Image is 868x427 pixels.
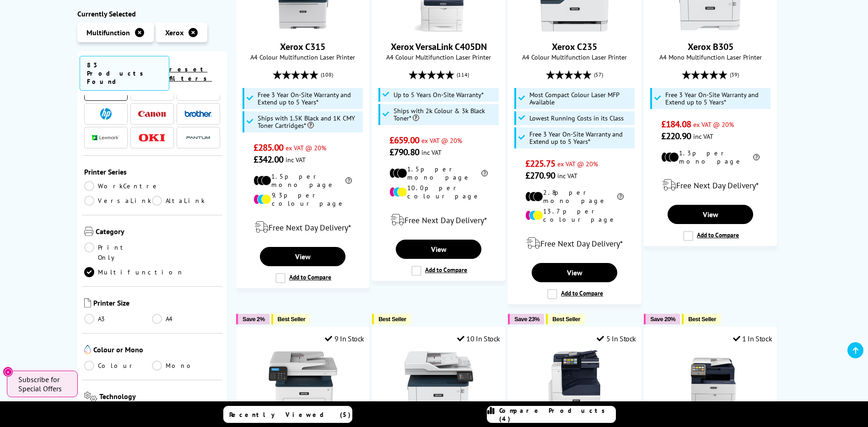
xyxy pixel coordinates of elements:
li: 1.5p per mono page [253,172,352,189]
span: ex VAT @ 20% [693,120,734,129]
li: 13.7p per colour page [525,207,624,224]
span: £342.00 [253,153,283,165]
label: Add to Compare [411,266,467,276]
span: Lowest Running Costs in its Class [529,115,624,122]
span: 83 Products Found [80,56,170,91]
span: Best Seller [378,316,406,323]
button: Close [3,367,13,377]
a: Lexmark [92,132,119,143]
span: £790.80 [389,146,419,158]
a: HP [92,108,119,120]
img: Xerox VersaLink C7120DN [540,350,609,419]
a: Xerox B305 [676,24,745,33]
span: £659.00 [389,134,419,146]
a: Xerox C315 [269,24,337,33]
li: 2.8p per mono page [525,188,624,205]
span: inc VAT [286,155,306,164]
span: £285.00 [253,142,283,153]
a: reset filters [169,65,212,82]
a: Xerox VersaLink C405DN [391,41,487,53]
span: Save 2% [243,316,264,323]
span: A4 Colour Multifunction Laser Printer [377,53,500,61]
a: Colour [84,361,152,371]
a: View [668,205,753,224]
a: OKI [138,132,166,143]
span: Category [96,227,221,238]
button: Best Seller [271,314,310,324]
a: Canon [138,108,166,120]
span: Printer Size [93,298,221,309]
span: Save 23% [514,316,539,323]
span: (39) [730,66,739,83]
li: 10.0p per colour page [389,184,488,200]
div: modal_delivery [377,207,500,233]
img: Xerox B225 [269,350,337,419]
img: Xerox B315 [404,350,473,419]
button: Best Seller [372,314,411,324]
span: inc VAT [557,171,577,180]
label: Add to Compare [275,273,331,283]
span: (108) [321,66,333,83]
div: 9 In Stock [325,334,364,343]
span: A4 Colour Multifunction Laser Printer [241,53,364,61]
a: View [260,247,345,266]
li: 1.3p per mono page [661,149,760,165]
img: Canon [138,111,166,117]
span: £184.08 [661,118,691,130]
span: Compare Products (4) [499,406,615,423]
span: Ships with 2k Colour & 3k Black Toner* [394,107,497,122]
span: A4 Mono Multifunction Laser Printer [649,53,772,61]
label: Add to Compare [547,289,603,299]
span: ex VAT @ 20% [557,159,598,168]
div: 5 In Stock [597,334,636,343]
button: Save 23% [508,314,544,324]
img: Pantum [184,132,212,143]
span: A4 Colour Multifunction Laser Printer [513,53,636,61]
span: Printer Series [84,167,221,176]
a: Multifunction [84,267,184,277]
img: Technology [84,392,97,402]
img: Printer Size [84,298,91,307]
img: Brother [184,110,212,117]
a: Xerox C315 [280,41,325,53]
span: Most Compact Colour Laser MFP Available [529,91,633,106]
a: WorkCentre [84,181,160,191]
a: VersaLink [84,196,152,206]
img: Colour or Mono [84,345,91,354]
a: Print Only [84,242,152,263]
span: inc VAT [421,148,442,157]
span: Save 20% [650,316,675,323]
span: £225.75 [525,158,555,170]
label: Add to Compare [683,231,739,241]
button: Best Seller [682,314,721,324]
span: Xerox [165,28,183,37]
a: Xerox C235 [552,41,597,53]
a: A3 [84,314,152,324]
div: modal_delivery [513,230,636,256]
span: Free 3 Year On-Site Warranty and Extend up to 5 Years* [529,131,633,145]
span: Technology [99,392,220,404]
a: Xerox VersaLink C405DN [404,24,473,33]
a: View [532,263,617,282]
span: Best Seller [688,316,716,323]
a: Compare Products (4) [487,406,616,423]
a: Recently Viewed (5) [223,406,352,423]
span: Up to 5 Years On-Site Warranty* [394,91,484,99]
span: £220.90 [661,130,691,142]
span: Recently Viewed (5) [229,411,351,419]
a: View [396,240,481,259]
a: Xerox B305 [688,41,733,53]
div: Currently Selected [77,9,227,18]
span: Free 3 Year On-Site Warranty and Extend up to 5 Years* [665,91,769,106]
img: OKI [138,134,166,142]
span: ex VAT @ 20% [286,143,326,152]
span: Multifunction [86,28,130,37]
span: Free 3 Year On-Site Warranty and Extend up to 5 Years* [258,91,361,106]
button: Save 2% [236,314,269,324]
div: 10 In Stock [457,334,500,343]
a: AltaLink [152,196,220,206]
img: Lexmark [92,135,119,141]
img: Xerox WorkCentre 6515DNI [676,350,745,419]
button: Save 20% [644,314,680,324]
a: A4 [152,314,220,324]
